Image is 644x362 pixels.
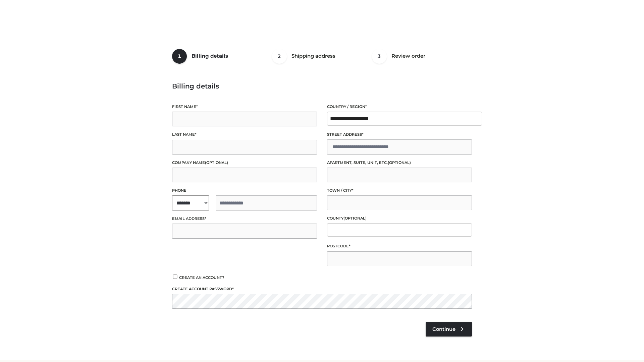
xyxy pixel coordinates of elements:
span: 2 [272,49,287,64]
span: Create an account? [179,275,224,280]
span: 1 [172,49,187,64]
span: Billing details [192,53,228,59]
span: Continue [432,326,455,332]
span: (optional) [343,216,367,221]
label: Apartment, suite, unit, etc. [327,160,472,166]
label: First name [172,104,317,110]
span: (optional) [388,160,411,165]
input: Create an account? [172,275,178,279]
label: Company name [172,160,317,166]
label: Last name [172,131,317,138]
span: 3 [372,49,387,64]
label: Phone [172,187,317,194]
h3: Billing details [172,82,472,90]
label: Country / Region [327,104,472,110]
label: Email address [172,216,317,222]
label: County [327,215,472,222]
label: Postcode [327,243,472,249]
label: Town / City [327,187,472,194]
a: Continue [426,322,472,337]
label: Create account password [172,286,472,292]
span: Shipping address [291,53,335,59]
label: Street address [327,131,472,138]
span: (optional) [205,160,228,165]
span: Review order [391,53,425,59]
